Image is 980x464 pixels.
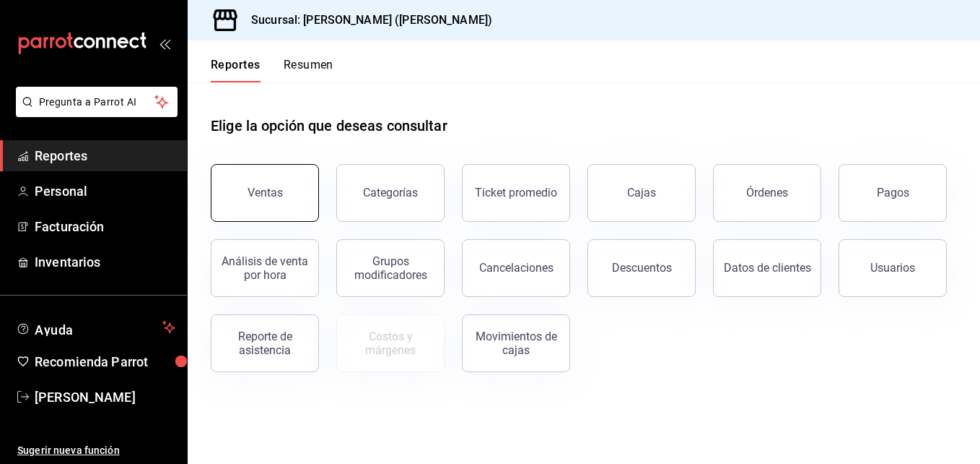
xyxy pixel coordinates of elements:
button: Ventas [211,164,319,222]
button: Pregunta a Parrot AI [16,87,178,117]
div: Reporte de asistencia [220,330,310,357]
a: Cajas [587,164,696,222]
button: Resumen [284,58,333,82]
font: Sugerir nueva función [17,444,120,456]
div: Pestañas de navegación [211,58,333,82]
font: Recomienda Parrot [35,354,148,369]
button: open_drawer_menu [159,38,170,49]
button: Cancelaciones [462,239,570,297]
font: Inventarios [35,254,100,270]
div: Cajas [627,184,657,202]
h1: Elige la opción que deseas consultar [211,115,447,137]
div: Ventas [248,186,283,199]
button: Categorías [336,164,445,222]
div: Categorías [363,186,418,199]
button: Datos de clientes [713,239,821,297]
font: Reportes [35,148,87,163]
span: Ayuda [35,319,157,336]
div: Grupos modificadores [346,254,435,282]
button: Reporte de asistencia [211,314,319,372]
div: Órdenes [746,186,788,199]
button: Órdenes [713,164,821,222]
div: Pagos [877,186,909,199]
button: Pagos [839,164,947,222]
button: Descuentos [587,239,696,297]
div: Movimientos de cajas [471,330,561,357]
span: Pregunta a Parrot AI [39,95,155,110]
button: Contrata inventarios para ver este reporte [336,314,445,372]
div: Descuentos [612,261,672,275]
div: Datos de clientes [724,261,811,275]
div: Análisis de venta por hora [220,254,310,282]
button: Grupos modificadores [336,239,445,297]
div: Cancelaciones [479,261,554,275]
div: Usuarios [870,261,915,275]
h3: Sucursal: [PERSON_NAME] ([PERSON_NAME]) [240,12,492,29]
font: Facturación [35,219,104,234]
div: Ticket promedio [475,186,557,199]
font: [PERSON_NAME] [35,390,136,405]
font: Personal [35,184,87,199]
div: Costos y márgenes [346,330,435,357]
button: Análisis de venta por hora [211,239,319,297]
font: Reportes [211,58,261,72]
button: Usuarios [839,239,947,297]
button: Ticket promedio [462,164,570,222]
button: Movimientos de cajas [462,314,570,372]
a: Pregunta a Parrot AI [10,105,178,120]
